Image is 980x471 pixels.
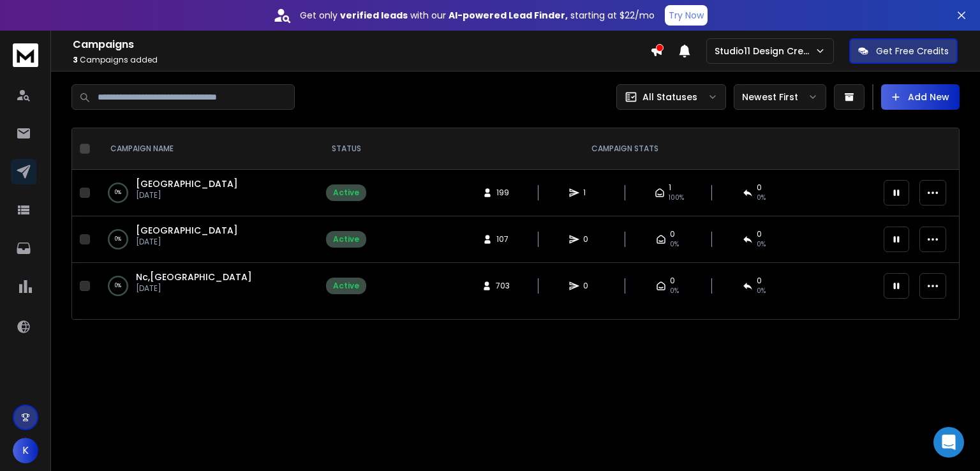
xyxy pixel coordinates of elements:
button: Try Now [665,5,708,26]
p: 0 % [115,233,121,246]
th: CAMPAIGN NAME [95,128,318,170]
span: 0 [670,229,675,239]
td: 0%[GEOGRAPHIC_DATA][DATE] [95,216,318,263]
strong: verified leads [340,9,408,22]
p: 0 % [115,280,121,292]
span: 0% [670,286,679,296]
span: 107 [496,234,509,244]
span: 100 % [669,193,684,203]
p: Campaigns added [73,55,650,65]
span: 0 [757,276,762,286]
td: 0%[GEOGRAPHIC_DATA][DATE] [95,170,318,216]
span: 0 [757,229,762,239]
img: logo [13,43,38,67]
div: Active [333,188,359,198]
button: Get Free Credits [849,38,958,64]
a: [GEOGRAPHIC_DATA] [136,224,238,237]
p: [DATE] [136,237,238,247]
span: 0 [583,281,596,291]
strong: AI-powered Lead Finder, [449,9,568,22]
button: Add New [881,84,960,110]
span: 1 [669,183,671,193]
span: 0 [670,276,675,286]
p: 0 % [115,186,121,199]
a: Nc,[GEOGRAPHIC_DATA] [136,271,252,283]
span: 199 [496,188,509,198]
span: 703 [496,281,510,291]
span: 0 % [757,193,766,203]
div: Active [333,234,359,244]
div: Active [333,281,359,291]
p: [DATE] [136,190,238,200]
span: 0% [757,286,766,296]
span: 3 [73,54,78,65]
span: 0 [757,183,762,193]
h1: Campaigns [73,37,650,52]
p: Get only with our starting at $22/mo [300,9,655,22]
a: [GEOGRAPHIC_DATA] [136,177,238,190]
p: Try Now [669,9,704,22]
th: CAMPAIGN STATS [374,128,876,170]
span: 0 [583,234,596,244]
p: Get Free Credits [876,45,949,57]
button: K [13,438,38,463]
p: All Statuses [642,91,697,103]
td: 0%Nc,[GEOGRAPHIC_DATA][DATE] [95,263,318,310]
p: Studio11 Design Creative [715,45,815,57]
th: STATUS [318,128,374,170]
span: 1 [583,188,596,198]
button: Newest First [734,84,826,110]
div: Open Intercom Messenger [933,427,964,458]
p: [DATE] [136,283,252,294]
span: 0% [670,239,679,250]
span: 0% [757,239,766,250]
